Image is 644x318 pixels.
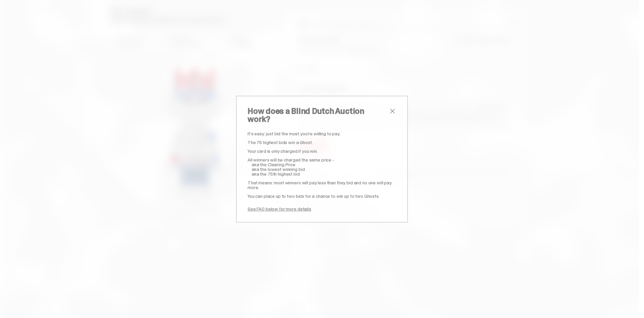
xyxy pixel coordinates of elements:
[248,107,388,123] h2: How does a Blind Dutch Auction work?
[248,140,396,145] p: The 75 highest bids win a Ghost.
[252,166,305,172] span: aka the lowest winning bid
[248,206,311,212] a: See FAQ below for more details
[248,149,396,153] p: Your card is only charged if you win.
[252,171,300,177] span: aka the 75th highest bid
[248,131,396,136] p: It’s easy: just bid the most you’re willing to pay.
[248,157,396,162] p: All winners will be charged the same price -
[252,162,296,168] span: aka the Clearing Price
[248,180,396,190] p: That means: most winners will pay less than they bid and no one will pay more.
[388,107,396,115] button: close
[248,194,396,198] p: You can place up to two bids for a chance to win up to two Ghosts.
